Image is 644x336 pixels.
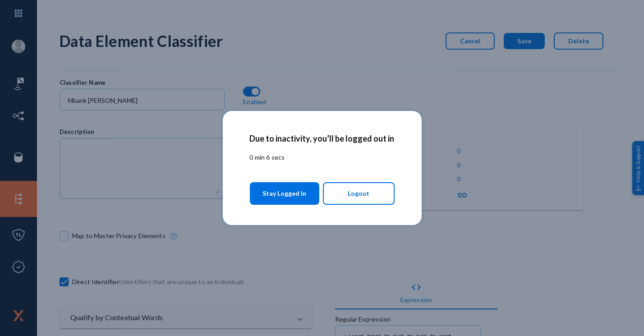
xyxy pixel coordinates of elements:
button: Stay Logged In [250,182,320,205]
span: Logout [348,186,369,201]
span: Stay Logged In [262,185,306,202]
p: 0 min 6 secs [250,152,395,162]
h2: Due to inactivity, you’ll be logged out in [250,133,395,143]
button: Logout [323,182,395,205]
